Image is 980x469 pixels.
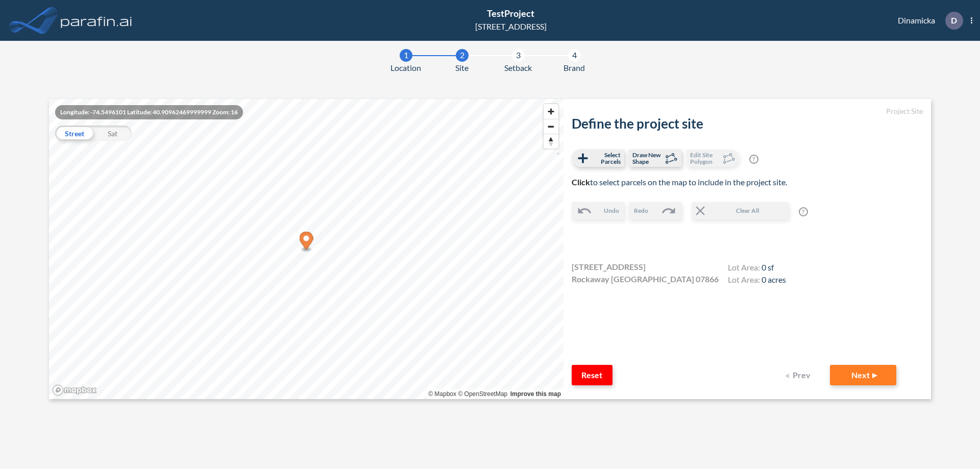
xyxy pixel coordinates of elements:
span: to select parcels on the map to include in the project site. [572,177,787,187]
canvas: Map [49,99,563,399]
span: Clear All [708,206,788,215]
span: Undo [604,206,619,215]
span: Brand [563,62,585,74]
h4: Lot Area: [728,262,786,275]
p: D [951,16,957,25]
div: Sat [93,126,132,141]
div: 2 [456,49,469,62]
div: Dinamicka [883,12,972,30]
h2: Define the project site [572,116,923,132]
div: 3 [512,49,525,62]
span: 0 sf [762,262,774,272]
button: Reset bearing to north [544,134,558,149]
button: Clear All [692,202,789,219]
img: logo [59,10,134,31]
a: Improve this map [510,390,561,398]
button: Reset [572,365,612,385]
div: Longitude: -74.5496101 Latitude: 40.90962469999999 Zoom: 16 [55,105,243,119]
span: Select Parcels [591,152,621,165]
button: Next [830,365,896,385]
span: Redo [634,206,648,215]
span: TestProject [487,8,534,19]
span: Edit Site Polygon [690,152,720,165]
button: Undo [572,202,624,219]
a: OpenStreetMap [458,390,507,398]
span: Rockaway [GEOGRAPHIC_DATA] 07866 [572,273,719,285]
span: ? [749,155,758,164]
h4: Lot Area: [728,275,786,287]
a: Mapbox homepage [52,384,97,396]
span: Location [390,62,421,74]
div: 1 [400,49,412,62]
span: Zoom out [544,119,558,134]
button: Prev [779,365,820,385]
div: Street [55,126,93,141]
span: Draw New Shape [632,152,663,165]
a: Mapbox [428,390,456,398]
span: 0 acres [762,275,786,284]
span: ? [799,207,808,216]
span: Site [455,62,469,74]
button: Zoom out [544,119,558,134]
div: Map marker [300,232,313,253]
h5: Project Site [572,107,923,116]
span: Setback [504,62,532,74]
button: Zoom in [544,104,558,119]
div: [STREET_ADDRESS] [475,20,547,33]
span: [STREET_ADDRESS] [572,261,646,273]
button: Redo [629,202,681,219]
b: Click [572,177,590,187]
div: 4 [568,49,581,62]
